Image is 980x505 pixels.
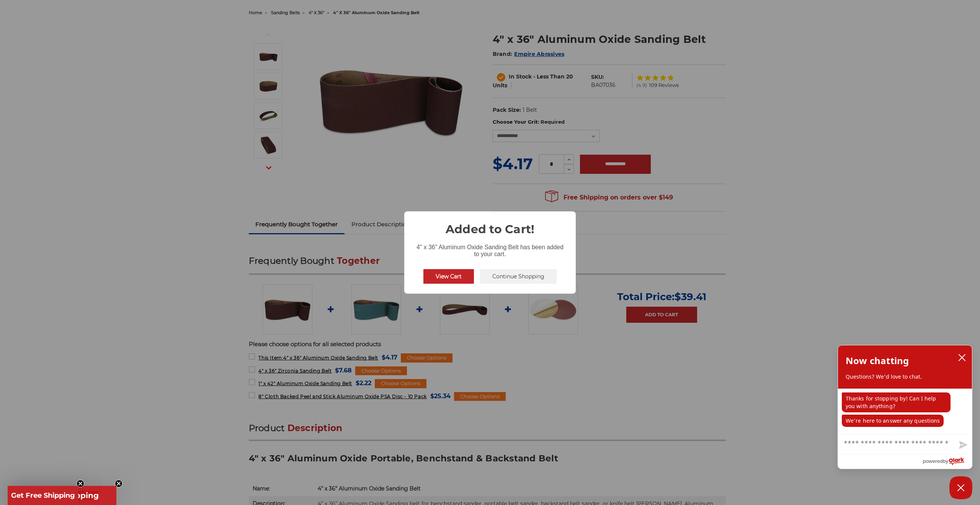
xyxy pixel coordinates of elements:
p: Questions? We'd love to chat. [846,373,964,381]
span: powered [923,456,942,466]
span: Get Free Shipping [11,491,75,500]
button: Close teaser [77,480,84,487]
p: Thanks for stopping by! Can I help you with anything? [842,392,951,412]
span: by [943,456,948,466]
h2: Now chatting [846,353,909,368]
p: We're here to answer any questions [842,415,944,427]
div: olark chatbox [838,345,972,469]
button: Send message [953,436,972,454]
button: View Cart [423,269,474,284]
h2: Added to Cart! [404,211,576,238]
button: Close Chatbox [949,476,972,499]
div: chat [838,389,972,434]
button: Continue Shopping [480,269,557,284]
button: close chatbox [956,352,968,363]
button: Close teaser [115,480,122,487]
div: 4" x 36" Aluminum Oxide Sanding Belt has been added to your cart. [404,238,576,259]
a: Powered by Olark [923,454,972,469]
